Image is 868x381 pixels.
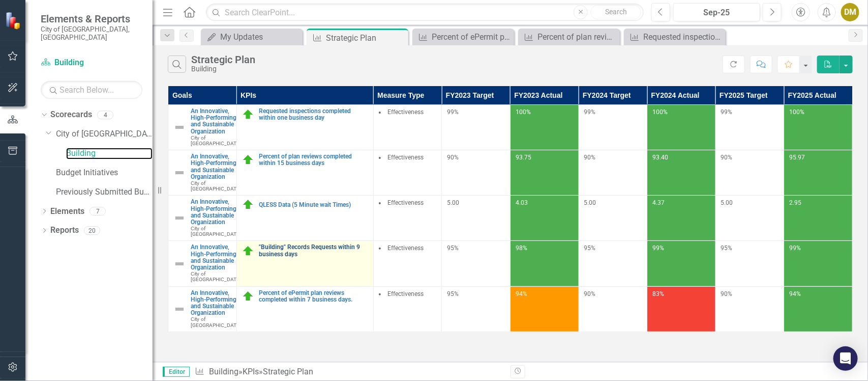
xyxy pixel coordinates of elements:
[41,25,142,42] small: City of [GEOGRAPHIC_DATA], [GEOGRAPHIC_DATA]
[173,167,186,179] img: Not Defined
[447,108,459,116] span: 99%
[373,286,442,332] td: Double-Click to Edit
[191,271,242,282] span: City of [GEOGRAPHIC_DATA]
[242,245,254,257] img: On Target
[415,31,512,43] a: Percent of ePermit plan reviews completed within 7 business days.
[584,290,596,297] span: 90%
[242,199,254,211] img: On Target
[841,3,859,21] button: DM
[56,167,153,179] a: Budget Initiatives
[387,290,424,297] span: Effectiveness
[652,244,664,252] span: 99%
[41,81,142,99] input: Search Below...
[584,199,596,206] span: 5.00
[516,290,527,297] span: 94%
[652,154,668,161] span: 93.40
[191,226,242,237] span: City of [GEOGRAPHIC_DATA]
[677,7,757,19] div: Sep-25
[84,226,100,235] div: 20
[191,108,242,135] a: An Innovative, High-Performing and Sustainable Organization
[168,150,237,196] td: Double-Click to Edit Right Click for Context Menu
[195,366,503,378] div: » »
[516,199,528,206] span: 4.03
[242,290,254,303] img: On Target
[326,32,406,44] div: Strategic Plan
[191,65,255,73] div: Building
[373,241,442,286] td: Double-Click to Edit
[5,12,23,30] img: ClearPoint Strategy
[789,199,801,206] span: 2.95
[789,290,801,297] span: 94%
[447,199,459,206] span: 5.00
[652,108,668,116] span: 100%
[236,150,373,196] td: Double-Click to Edit Right Click for Context Menu
[516,154,531,161] span: 93.75
[652,290,664,297] span: 83%
[605,8,627,16] span: Search
[236,286,373,332] td: Double-Click to Edit Right Click for Context Menu
[387,154,424,161] span: Effectiveness
[209,367,238,376] a: Building
[259,153,368,167] a: Percent of plan reviews completed within 15 business days
[373,150,442,196] td: Double-Click to Edit
[168,196,237,241] td: Double-Click to Edit Right Click for Context Menu
[66,148,153,159] a: Building
[220,31,300,43] div: My Updates
[626,31,723,43] a: Requested inspections completed within one business day
[50,225,79,236] a: Reports
[191,199,242,226] a: An Innovative, High-Performing and Sustainable Organization
[41,13,142,25] span: Elements & Reports
[721,199,733,206] span: 5.00
[721,154,733,161] span: 90%
[173,121,186,133] img: Not Defined
[236,196,373,241] td: Double-Click to Edit Right Click for Context Menu
[173,212,186,224] img: Not Defined
[447,154,459,161] span: 90%
[191,290,242,317] a: An Innovative, High-Performing and Sustainable Organization
[584,154,596,161] span: 90%
[263,367,313,376] div: Strategic Plan
[789,108,804,116] span: 100%
[516,244,527,252] span: 98%
[259,108,368,121] a: Requested inspections completed within one business day
[56,186,153,198] a: Previously Submitted Budget Initiatives
[163,367,190,377] span: Editor
[516,108,531,116] span: 100%
[373,196,442,241] td: Double-Click to Edit
[387,199,424,206] span: Effectiveness
[168,286,237,332] td: Double-Click to Edit Right Click for Context Menu
[89,207,106,215] div: 7
[259,202,368,208] a: QLESS Data (5 Minute wait Times)
[721,290,733,297] span: 90%
[537,31,617,43] div: Percent of plan reviews completed within 15 business days
[447,290,459,297] span: 95%
[50,206,84,217] a: Elements
[242,154,254,166] img: On Target
[168,105,237,150] td: Double-Click to Edit Right Click for Context Menu
[584,244,596,252] span: 95%
[97,111,113,119] div: 4
[373,105,442,150] td: Double-Click to Edit
[242,108,254,121] img: On Target
[191,54,255,65] div: Strategic Plan
[191,153,242,180] a: An Innovative, High-Performing and Sustainable Organization
[721,108,733,116] span: 99%
[168,241,237,286] td: Double-Click to Edit Right Click for Context Menu
[652,199,665,206] span: 4.37
[259,290,368,303] a: Percent of ePermit plan reviews completed within 7 business days.
[56,128,153,140] a: City of [GEOGRAPHIC_DATA]
[833,346,858,371] div: Open Intercom Messenger
[203,31,300,43] a: My Updates
[387,108,424,116] span: Effectiveness
[173,258,186,270] img: Not Defined
[243,367,259,376] a: KPIs
[41,57,142,69] a: Building
[387,244,424,252] span: Effectiveness
[259,244,368,257] a: "Building" Records Requests within 9 business days
[584,108,596,116] span: 99%
[191,135,242,146] span: City of [GEOGRAPHIC_DATA]
[191,180,242,192] span: City of [GEOGRAPHIC_DATA]
[789,154,805,161] span: 95.97
[236,105,373,150] td: Double-Click to Edit Right Click for Context Menu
